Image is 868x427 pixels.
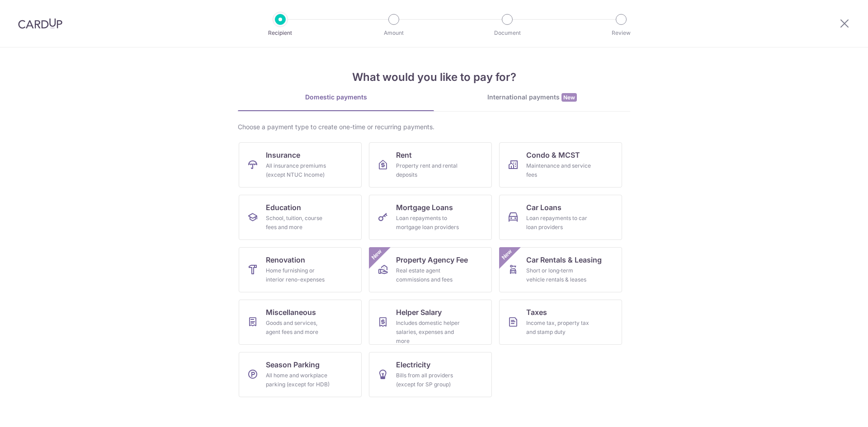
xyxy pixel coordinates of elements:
[247,28,314,38] p: Recipient
[396,371,461,389] div: Bills from all providers (except for SP group)
[396,319,461,346] div: Includes domestic helper salaries, expenses and more
[266,150,300,160] span: Insurance
[239,142,362,188] a: InsuranceAll insurance premiums (except NTUC Income)
[369,247,492,292] a: Property Agency FeeReal estate agent commissions and feesNew
[499,195,622,240] a: Car LoansLoan repayments to car loan providers
[266,202,301,213] span: Education
[499,300,622,345] a: TaxesIncome tax, property tax and stamp duty
[369,195,492,240] a: Mortgage LoansLoan repayments to mortgage loan providers
[266,319,331,337] div: Goods and services, agent fees and more
[266,307,316,318] span: Miscellaneous
[526,266,591,284] div: Short or long‑term vehicle rentals & leases
[434,93,630,102] div: International payments
[396,150,412,160] span: Rent
[369,300,492,345] a: Helper SalaryIncludes domestic helper salaries, expenses and more
[396,254,468,265] span: Property Agency Fee
[526,202,561,213] span: Car Loans
[239,195,362,240] a: EducationSchool, tuition, course fees and more
[266,266,331,284] div: Home furnishing or interior reno-expenses
[499,247,622,292] a: Car Rentals & LeasingShort or long‑term vehicle rentals & leasesNew
[396,161,461,179] div: Property rent and rental deposits
[526,319,591,337] div: Income tax, property tax and stamp duty
[18,18,62,29] img: CardUp
[369,142,492,188] a: RentProperty rent and rental deposits
[396,266,461,284] div: Real estate agent commissions and fees
[266,161,331,179] div: All insurance premiums (except NTUC Income)
[396,202,453,213] span: Mortgage Loans
[266,254,305,265] span: Renovation
[499,142,622,188] a: Condo & MCSTMaintenance and service fees
[396,214,461,232] div: Loan repayments to mortgage loan providers
[239,300,362,345] a: MiscellaneousGoods and services, agent fees and more
[396,307,442,318] span: Helper Salary
[526,254,602,265] span: Car Rentals & Leasing
[239,352,362,397] a: Season ParkingAll home and workplace parking (except for HDB)
[526,150,580,160] span: Condo & MCST
[526,307,547,318] span: Taxes
[474,28,541,38] p: Document
[561,93,577,102] span: New
[238,93,434,102] div: Domestic payments
[369,352,492,397] a: ElectricityBills from all providers (except for SP group)
[526,214,591,232] div: Loan repayments to car loan providers
[266,359,320,370] span: Season Parking
[369,247,384,262] span: New
[500,247,514,262] span: New
[238,69,630,85] h4: What would you like to pay for?
[266,371,331,389] div: All home and workplace parking (except for HDB)
[239,247,362,292] a: RenovationHome furnishing or interior reno-expenses
[396,359,430,370] span: Electricity
[266,214,331,232] div: School, tuition, course fees and more
[526,161,591,179] div: Maintenance and service fees
[588,28,655,38] p: Review
[360,28,427,38] p: Amount
[238,122,630,131] div: Choose a payment type to create one-time or recurring payments.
